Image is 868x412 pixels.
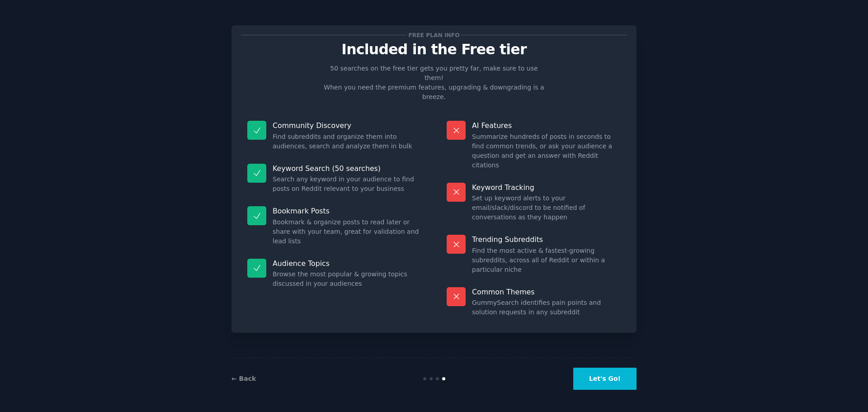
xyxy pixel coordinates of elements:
dd: Find the most active & fastest-growing subreddits, across all of Reddit or within a particular niche [472,246,621,275]
p: Keyword Tracking [472,183,621,192]
p: Community Discovery [273,121,421,130]
p: AI Features [472,121,621,130]
p: Trending Subreddits [472,235,621,244]
dd: Bookmark & organize posts to read later or share with your team, great for validation and lead lists [273,218,421,246]
p: Common Themes [472,287,621,297]
p: Included in the Free tier [241,42,627,57]
dd: Summarize hundreds of posts in seconds to find common trends, or ask your audience a question and... [472,132,621,170]
p: Keyword Search (50 searches) [273,164,421,173]
p: Audience Topics [273,259,421,268]
dd: Search any keyword in your audience to find posts on Reddit relevant to your business [273,175,421,194]
dd: GummySearch identifies pain points and solution requests in any subreddit [472,298,621,317]
p: Bookmark Posts [273,206,421,216]
p: 50 searches on the free tier gets you pretty far, make sure to use them! When you need the premiu... [320,64,548,102]
dd: Browse the most popular & growing topics discussed in your audiences [273,270,421,289]
a: ← Back [231,375,256,382]
dd: Find subreddits and organize them into audiences, search and analyze them in bulk [273,132,421,151]
dd: Set up keyword alerts to your email/slack/discord to be notified of conversations as they happen [472,194,621,222]
span: Free plan info [407,30,461,40]
button: Let's Go! [573,368,637,390]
